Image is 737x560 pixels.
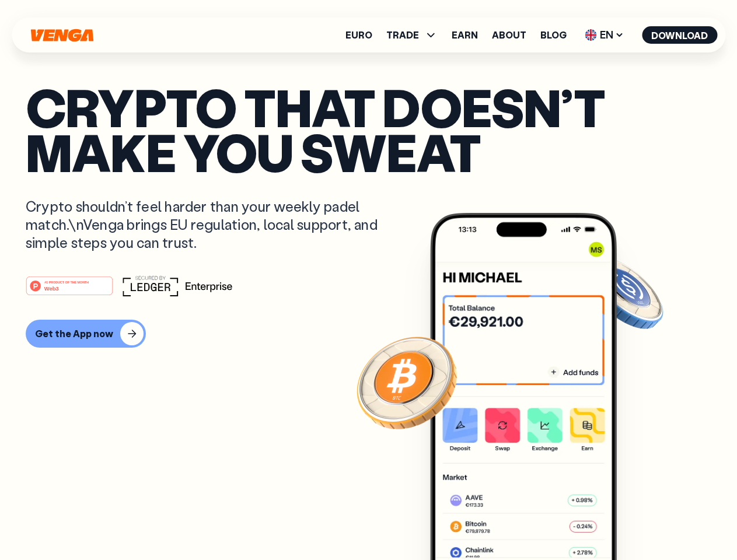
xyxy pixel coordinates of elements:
p: Crypto that doesn’t make you sweat [26,85,711,174]
a: #1 PRODUCT OF THE MONTHWeb3 [26,283,113,298]
span: TRADE [386,28,438,42]
img: Bitcoin [354,330,459,435]
img: USDC coin [582,251,666,335]
a: Get the App now [26,320,711,348]
a: Blog [540,30,567,40]
span: EN [581,26,628,44]
svg: Home [29,29,95,42]
a: Euro [345,30,372,40]
p: Crypto shouldn’t feel harder than your weekly padel match.\nVenga brings EU regulation, local sup... [26,197,394,252]
a: Earn [452,30,478,40]
img: flag-uk [585,29,596,41]
button: Download [642,26,717,44]
button: Get the App now [26,320,146,348]
tspan: #1 PRODUCT OF THE MONTH [44,280,89,283]
tspan: Web3 [44,285,59,291]
div: Get the App now [35,328,113,339]
a: About [492,30,526,40]
span: TRADE [386,30,419,40]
